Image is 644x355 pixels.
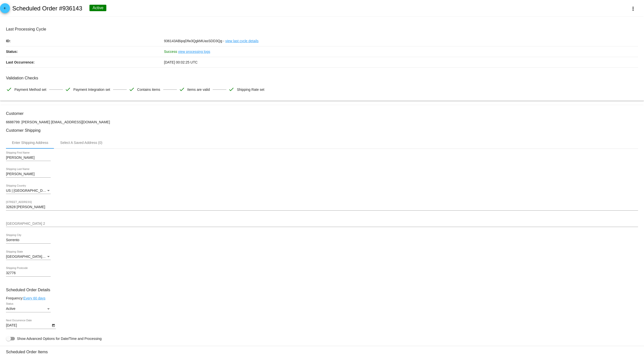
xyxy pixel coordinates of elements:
h3: Last Processing Cycle [6,27,638,32]
span: 936143ABipqDfw3QgkMUasSDD3Qg - [164,39,224,43]
span: Contains items [137,84,160,95]
mat-icon: arrow_back [2,6,8,12]
input: Shipping City [6,238,51,242]
a: view processing logs [178,46,210,57]
span: Payment Integration set [73,84,110,95]
mat-icon: check [65,86,71,92]
input: Shipping Postcode [6,271,51,275]
mat-select: Shipping Country [6,189,51,193]
a: view last cycle details [225,36,259,46]
button: Open calendar [51,323,56,328]
p: Status: [6,46,164,57]
input: Shipping Street 1 [6,205,638,209]
span: Items are valid [187,84,210,95]
span: US | [GEOGRAPHIC_DATA] [6,189,50,193]
span: [DATE] 00:02:25 UTC [164,60,198,64]
span: Success [164,50,177,54]
h3: Validation Checks [6,76,638,80]
mat-select: Shipping State [6,255,51,259]
h2: Scheduled Order #936143 [12,5,82,12]
mat-icon: check [129,86,135,92]
span: Shipping Rate set [237,84,264,95]
h3: Customer Shipping [6,128,638,133]
span: Show Advanced Options for Date/Time and Processing [17,336,102,341]
h3: Customer [6,111,638,116]
mat-select: Status [6,307,51,311]
span: Active [6,307,15,311]
mat-icon: check [179,86,185,92]
span: Payment Method set [14,84,46,95]
div: Active [89,5,106,11]
input: Shipping Last Name [6,172,51,176]
p: 6688799: [PERSON_NAME] [EMAIL_ADDRESS][DOMAIN_NAME] [6,120,638,124]
p: ID: [6,36,164,46]
mat-icon: more_vert [630,6,636,12]
input: Shipping First Name [6,156,51,160]
a: Every 60 days [23,296,45,300]
mat-icon: check [6,86,12,92]
input: Next Occurrence Date [6,323,51,327]
h3: Scheduled Order Items [6,346,638,354]
div: Select A Saved Address (0) [60,141,102,145]
div: Frequency: [6,296,638,300]
input: Shipping Street 2 [6,222,638,226]
p: Last Occurrence: [6,57,164,67]
span: [GEOGRAPHIC_DATA] | [US_STATE] [6,255,64,258]
mat-icon: check [228,86,234,92]
div: Enter Shipping Address [12,141,48,145]
h3: Scheduled Order Details [6,288,638,292]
